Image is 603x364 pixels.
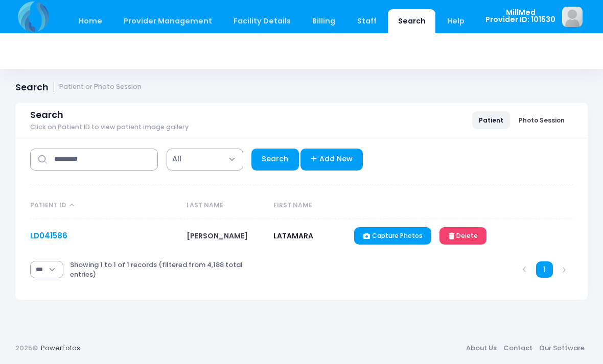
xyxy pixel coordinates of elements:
span: 2025© [15,343,38,353]
th: Patient ID: activate to sort column descending [30,192,181,219]
a: PowerFotos [41,343,80,353]
th: Last Name: activate to sort column ascending [181,192,269,219]
a: Billing [303,9,345,33]
span: Click on Patient ID to view patient image gallery [30,124,189,131]
a: Add New [300,149,363,171]
th: First Name: activate to sort column ascending [269,192,350,219]
div: Showing 1 to 1 of 1 records (filtered from 4,188 total entries) [70,253,251,286]
span: [PERSON_NAME] [187,231,248,241]
a: Capture Photos [354,227,431,245]
span: LATAMARA [273,231,313,241]
a: Search [251,149,299,171]
a: Delete [439,227,486,245]
a: About Us [462,339,500,357]
span: Search [30,109,63,120]
img: image [562,7,583,27]
a: Contact [500,339,536,357]
h1: Search [15,82,142,92]
a: Staff [347,9,386,33]
a: Home [68,9,112,33]
a: 1 [536,261,553,278]
span: All [172,154,181,164]
a: Patient [472,111,510,129]
span: All [167,149,243,171]
a: LD041586 [30,230,67,241]
a: Help [437,9,475,33]
small: Patient or Photo Session [59,83,142,91]
a: Search [388,9,435,33]
a: Photo Session [512,111,571,129]
a: Provider Management [113,9,222,33]
a: Our Software [536,339,588,357]
a: Facility Details [224,9,301,33]
span: MillMed Provider ID: 101530 [485,9,555,23]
